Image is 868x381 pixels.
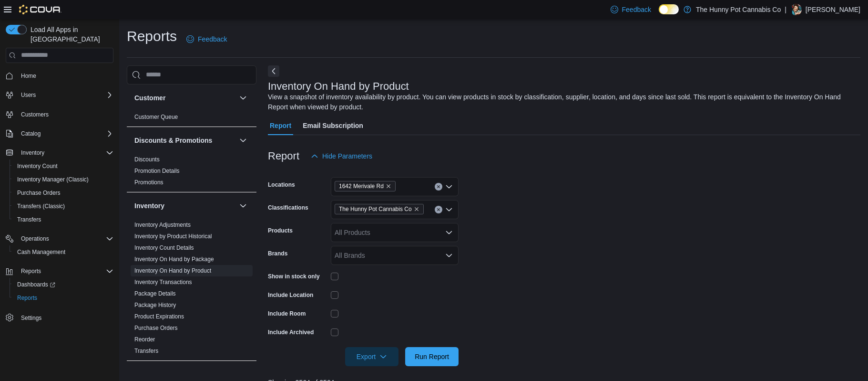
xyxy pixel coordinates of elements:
[21,130,41,138] span: Catalog
[339,204,412,214] span: The Hunny Pot Cannabis Co
[17,312,45,324] a: Settings
[6,65,113,349] nav: Complex example
[785,4,786,15] p: |
[21,111,49,118] span: Customers
[445,252,453,259] button: Open list of options
[198,34,227,44] span: Feedback
[386,183,391,189] button: Remove 1642 Merivale Rd from selection in this group
[2,265,117,278] button: Reports
[335,181,396,191] span: 1642 Merivale Rd
[134,168,180,174] a: Promotion Details
[134,347,158,355] span: Transfers
[134,301,176,309] span: Package History
[134,336,155,343] span: Reorder
[17,248,65,256] span: Cash Management
[13,160,61,172] a: Inventory Count
[17,70,40,82] a: Home
[268,150,299,162] h3: Report
[134,93,165,103] h3: Customer
[10,245,117,259] button: Cash Management
[134,179,163,186] a: Promotions
[2,146,117,159] button: Inventory
[13,292,113,304] span: Reports
[806,4,860,15] p: [PERSON_NAME]
[127,219,256,360] div: Inventory
[17,189,61,197] span: Purchase Orders
[351,347,393,366] span: Export
[270,116,291,135] span: Report
[268,81,409,92] h3: Inventory On Hand by Product
[17,89,40,101] button: Users
[134,201,164,211] h3: Inventory
[10,173,117,186] button: Inventory Manager (Classic)
[268,291,313,299] label: Include Location
[435,183,442,190] button: Clear input
[17,128,44,139] button: Catalog
[17,233,113,244] span: Operations
[134,290,176,297] a: Package Details
[17,89,113,101] span: Users
[134,156,160,163] a: Discounts
[13,292,41,304] a: Reports
[134,244,194,252] span: Inventory Count Details
[13,187,64,199] a: Purchase Orders
[17,281,55,288] span: Dashboards
[13,279,59,290] a: Dashboards
[134,156,160,163] span: Discounts
[790,4,802,15] div: Colten McCarthy
[415,352,449,361] span: Run Report
[17,294,37,302] span: Reports
[134,348,158,354] a: Transfers
[13,214,45,225] a: Transfers
[127,111,256,127] div: Customer
[10,278,117,291] a: Dashboards
[2,88,117,102] button: Users
[13,160,113,172] span: Inventory Count
[13,246,113,258] span: Cash Management
[13,214,113,225] span: Transfers
[17,265,45,277] button: Reports
[134,313,184,320] a: Product Expirations
[134,302,176,308] a: Package History
[19,5,61,14] img: Cova
[17,176,89,183] span: Inventory Manager (Classic)
[405,347,459,366] button: Run Report
[134,313,184,320] span: Product Expirations
[10,186,117,200] button: Purchase Orders
[17,128,113,139] span: Catalog
[2,127,117,140] button: Catalog
[21,235,49,243] span: Operations
[307,147,376,166] button: Hide Parameters
[21,149,44,157] span: Inventory
[268,310,306,317] label: Include Room
[17,162,58,170] span: Inventory Count
[435,206,442,213] button: Clear input
[414,206,419,212] button: Remove The Hunny Pot Cannabis Co from selection in this group
[134,201,235,211] button: Inventory
[345,347,398,366] button: Export
[339,181,384,191] span: 1642 Merivale Rd
[17,70,113,82] span: Home
[134,255,214,263] span: Inventory On Hand by Package
[335,204,424,214] span: The Hunny Pot Cannabis Co
[268,328,314,336] label: Include Archived
[134,267,211,275] span: Inventory On Hand by Product
[10,159,117,173] button: Inventory Count
[134,267,211,274] a: Inventory On Hand by Product
[13,174,113,185] span: Inventory Manager (Classic)
[134,244,194,251] a: Inventory Count Details
[134,167,180,175] span: Promotion Details
[134,325,178,331] a: Purchase Orders
[268,204,308,212] label: Classifications
[17,109,52,120] a: Customers
[237,369,249,380] button: Loyalty
[21,314,41,322] span: Settings
[134,221,191,229] span: Inventory Adjustments
[17,147,113,159] span: Inventory
[27,25,113,44] span: Load All Apps in [GEOGRAPHIC_DATA]
[134,370,158,379] h3: Loyalty
[659,4,679,14] input: Dark Mode
[237,135,249,146] button: Discounts & Promotions
[2,69,117,83] button: Home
